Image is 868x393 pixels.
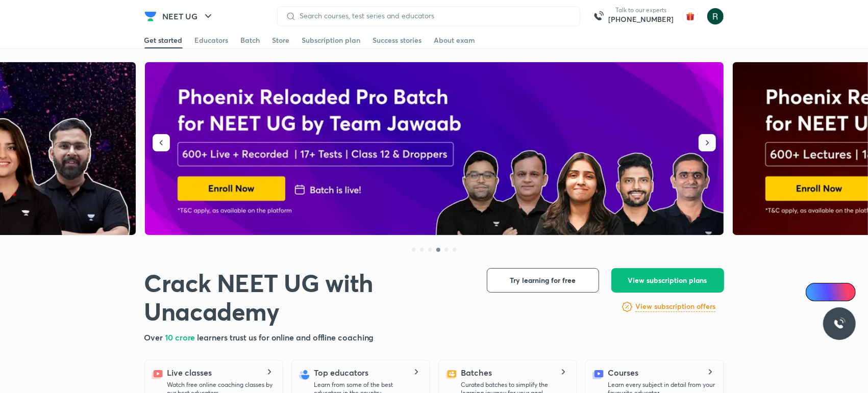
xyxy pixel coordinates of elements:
[833,318,846,330] img: ttu
[302,35,361,45] div: Subscription plan
[510,275,576,285] span: Try learning for free
[296,12,572,20] input: Search courses, test series and educators
[823,288,850,296] span: Ai Doubts
[611,268,724,293] button: View subscription plans
[144,332,165,343] span: Over
[461,366,492,379] h5: Batches
[609,14,674,24] a: [PHONE_NUMBER]
[487,268,599,293] button: Try learning for free
[434,32,476,48] a: About exam
[302,32,361,48] a: Subscription plan
[272,35,290,45] div: Store
[588,6,609,27] img: call-us
[628,275,707,285] span: View subscription plans
[167,366,212,379] h5: Live classes
[812,288,820,296] img: Icon
[144,268,470,325] h1: Crack NEET UG with Unacademy
[373,35,422,45] div: Success stories
[434,35,476,45] div: About exam
[241,35,260,45] div: Batch
[165,332,197,343] span: 10 crore
[144,32,183,48] a: Get started
[609,6,674,14] p: Talk to our experts
[806,283,856,301] a: Ai Doubts
[635,301,715,313] a: View subscription offers
[195,35,229,45] div: Educators
[157,6,220,27] button: NEET UG
[144,10,157,22] img: Company Logo
[195,32,229,48] a: Educators
[682,8,699,24] img: avatar
[707,8,724,25] img: Khushi Gupta
[241,32,260,48] a: Batch
[373,32,422,48] a: Success stories
[608,366,638,379] h5: Courses
[635,301,715,312] h6: View subscription offers
[272,32,290,48] a: Store
[197,332,374,343] span: learners trust us for online and offline coaching
[314,366,369,379] h5: Top educators
[144,35,183,45] div: Get started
